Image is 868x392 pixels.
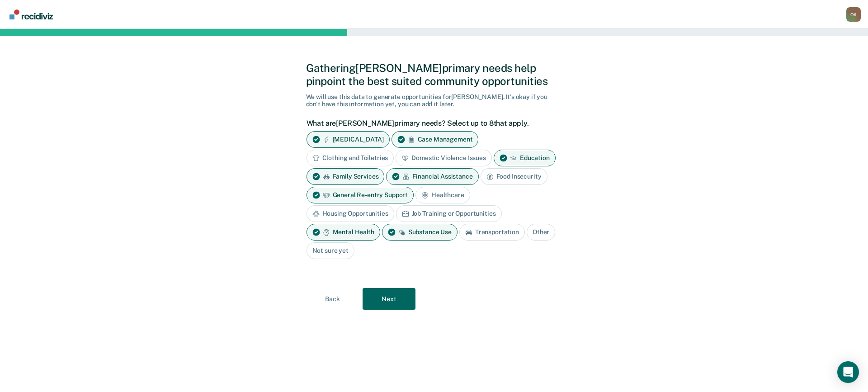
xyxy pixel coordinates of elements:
div: [MEDICAL_DATA] [307,131,390,148]
div: Other [527,224,555,241]
div: Financial Assistance [386,168,478,185]
img: Recidiviz [9,9,53,19]
div: General Re-entry Support [307,187,414,203]
div: Substance Use [382,224,458,241]
div: Family Services [307,168,385,185]
div: Healthcare [415,187,470,203]
div: We will use this data to generate opportunities for [PERSON_NAME] . It's okay if you don't have t... [306,93,562,109]
div: Clothing and Toiletries [307,150,394,166]
label: What are [PERSON_NAME] primary needs? Select up to 8 that apply. [307,119,557,128]
button: Next [363,288,415,310]
div: Job Training or Opportunities [396,205,502,222]
div: Not sure yet [307,242,354,259]
div: Case Management [392,131,479,148]
div: Food Insecurity [481,168,547,185]
div: Education [494,150,556,166]
div: Domestic Violence Issues [396,150,492,166]
div: Open Intercom Messenger [837,361,859,383]
div: Mental Health [307,224,380,241]
div: Housing Opportunities [307,205,394,222]
div: Transportation [459,224,525,241]
div: O K [846,7,861,22]
button: Back [306,288,359,310]
div: Gathering [PERSON_NAME] primary needs help pinpoint the best suited community opportunities [306,61,562,88]
button: Profile dropdown button [846,7,861,22]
